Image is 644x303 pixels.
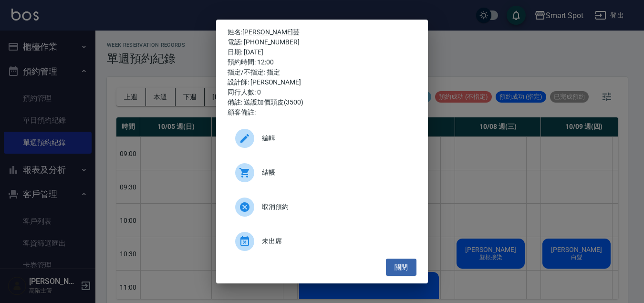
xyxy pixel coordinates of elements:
div: 備註: 送護加價頭皮(3500) [228,97,416,107]
div: 編輯 [228,125,416,152]
button: 關閉 [386,259,416,276]
span: 未出席 [262,236,409,246]
div: 同行人數: 0 [228,87,416,97]
a: 結帳 [228,159,416,194]
div: 日期: [DATE] [228,47,416,57]
div: 顧客備註: [228,107,416,117]
a: [PERSON_NAME]芸 [242,28,300,36]
div: 預約時間: 12:00 [228,57,416,67]
span: 編輯 [262,133,409,143]
span: 取消預約 [262,202,409,212]
div: 指定/不指定: 指定 [228,67,416,77]
a: 編輯 [228,125,416,159]
div: 未出席 [228,228,416,255]
div: 電話: [PHONE_NUMBER] [228,37,416,47]
span: 結帳 [262,167,409,178]
div: 取消預約 [228,194,416,220]
div: 結帳 [228,159,416,186]
div: 設計師: [PERSON_NAME] [228,77,416,87]
p: 姓名: [228,27,416,37]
